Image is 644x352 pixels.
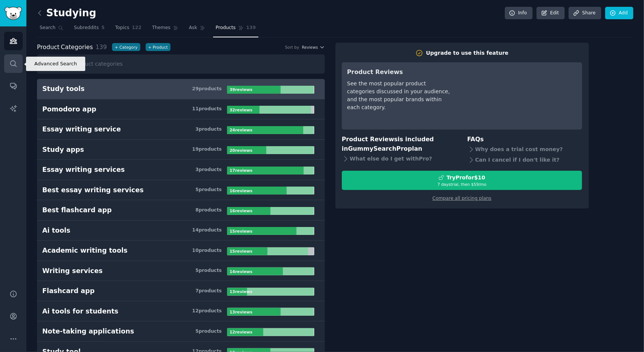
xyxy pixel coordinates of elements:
[195,126,222,133] div: 3 product s
[195,288,222,295] div: 7 product s
[230,148,252,153] b: 20 review s
[37,22,66,37] a: Search
[302,45,318,50] span: Reviews
[216,25,236,31] span: Products
[285,45,299,50] div: Sort by
[189,25,197,31] span: Ask
[213,22,258,37] a: Products139
[40,25,55,31] span: Search
[37,43,60,52] span: Product
[342,182,582,187] div: 7 days trial, then $ 59 /mo
[230,208,252,213] b: 16 review s
[192,227,221,234] div: 14 product s
[230,87,252,92] b: 39 review s
[192,86,221,93] div: 29 product s
[42,165,125,174] div: Essay writing services
[71,22,107,37] a: Subreddits5
[42,84,85,94] div: Study tools
[37,221,325,241] a: Ai tools14products15reviews
[505,7,533,20] a: Info
[536,7,565,20] a: Edit
[467,144,583,155] div: Why does a trial cost money?
[230,249,252,253] b: 15 review s
[37,7,96,19] h2: Studying
[42,266,103,276] div: Writing services
[112,43,140,51] button: +Category
[342,153,457,164] div: What else do I get with Pro ?
[37,160,325,180] a: Essay writing services3products17reviews
[192,146,221,153] div: 19 product s
[42,205,112,215] div: Best flashcard app
[42,327,134,336] div: Note-taking applications
[195,167,222,173] div: 3 product s
[302,45,324,50] button: Reviews
[37,54,325,74] input: Search product categories
[101,25,105,31] span: 5
[37,99,325,120] a: Pomodoro app11products32reviews
[152,25,171,31] span: Themes
[42,125,121,134] div: Essay writing service
[95,43,107,51] span: 139
[230,269,252,274] b: 14 review s
[42,307,118,316] div: Ai tools for students
[347,68,453,77] h3: Product Reviews
[42,286,95,296] div: Flashcard app
[605,7,633,20] a: Add
[37,200,325,221] a: Best flashcard app8products16reviews
[115,45,118,50] span: +
[42,226,70,235] div: Ai tools
[5,7,22,20] img: GummySearch logo
[342,135,457,153] h3: Product Reviews is included in plan
[195,328,222,335] div: 5 product s
[149,22,181,37] a: Themes
[37,43,93,52] span: Categories
[230,289,252,294] b: 13 review s
[230,108,252,112] b: 32 review s
[348,145,408,152] span: GummySearch Pro
[37,261,325,281] a: Writing services5products14reviews
[37,281,325,301] a: Flashcard app7products13reviews
[37,241,325,261] a: Academic writing tools10products15reviews
[192,106,221,113] div: 11 product s
[426,49,509,57] div: Upgrade to use this feature
[148,45,152,50] span: +
[447,174,486,182] div: Try Pro for $10
[230,128,252,132] b: 24 review s
[569,7,601,20] a: Share
[347,80,453,111] div: See the most popular product categories discussed in your audience, and the most popular brands w...
[132,25,142,31] span: 122
[195,267,222,274] div: 5 product s
[467,135,583,144] h3: FAQs
[37,301,325,322] a: Ai tools for students12products13reviews
[230,229,252,233] b: 15 review s
[74,25,99,31] span: Subreddits
[37,140,325,160] a: Study apps19products20reviews
[246,25,256,31] span: 139
[112,22,144,37] a: Topics122
[37,321,325,342] a: Note-taking applications5products12reviews
[42,145,84,154] div: Study apps
[195,187,222,193] div: 5 product s
[342,171,582,190] button: TryProfor$107 daystrial, then $59/mo
[192,308,221,315] div: 12 product s
[467,155,583,165] div: Can I cancel if I don't like it?
[42,105,96,114] div: Pomodoro app
[230,188,252,193] b: 16 review s
[230,168,252,173] b: 17 review s
[115,25,129,31] span: Topics
[146,43,171,51] button: +Product
[230,310,252,314] b: 13 review s
[37,180,325,201] a: Best essay writing services5products16reviews
[42,246,128,255] div: Academic writing tools
[42,185,144,195] div: Best essay writing services
[37,79,325,99] a: Study tools29products39reviews
[230,330,252,334] b: 12 review s
[37,119,325,140] a: Essay writing service3products24reviews
[186,22,208,37] a: Ask
[195,207,222,214] div: 8 product s
[192,247,221,254] div: 10 product s
[432,196,491,201] a: Compare all pricing plans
